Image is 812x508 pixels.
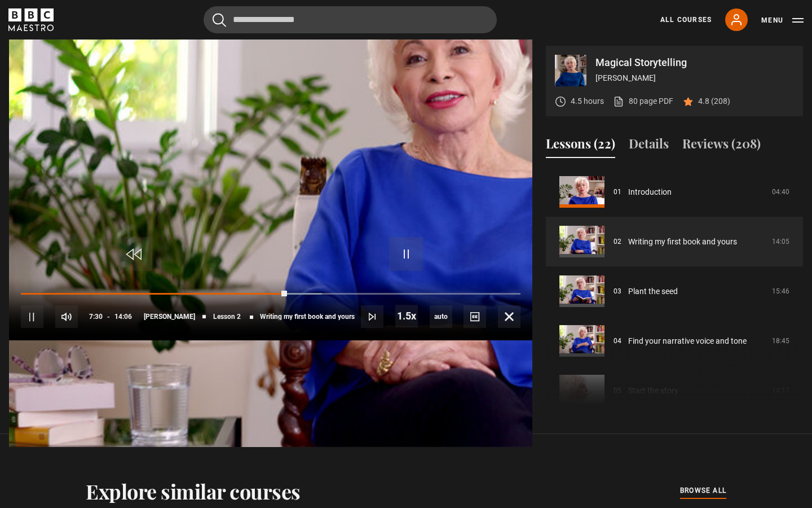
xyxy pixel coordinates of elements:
[761,15,804,26] button: Toggle navigation
[86,479,301,503] h2: Explore similar courses
[628,186,672,198] a: Introduction
[546,134,615,158] button: Lessons (22)
[361,305,383,328] button: Next Lesson
[395,305,418,327] button: Playback Rate
[613,95,673,107] a: 80 page PDF
[114,306,132,327] span: 14:06
[21,293,520,295] div: Progress Bar
[55,305,78,328] button: Mute
[571,95,604,107] p: 4.5 hours
[9,46,532,340] video-js: Video Player
[213,13,226,27] button: Submit the search query
[628,335,747,347] a: Find your narrative voice and tone
[680,485,726,497] a: browse all
[144,313,195,320] span: [PERSON_NAME]
[698,95,730,107] p: 4.8 (208)
[107,313,110,321] span: -
[89,306,103,327] span: 7:30
[628,286,678,297] a: Plant the seed
[204,6,497,33] input: Search
[430,305,452,328] div: Current quality: 1080p
[464,305,486,328] button: Captions
[498,305,520,328] button: Fullscreen
[260,313,355,320] span: Writing my first book and yours
[660,15,712,25] a: All Courses
[595,72,794,84] p: [PERSON_NAME]
[430,305,452,328] span: auto
[213,313,241,320] span: Lesson 2
[680,485,726,496] span: browse all
[21,305,43,328] button: Pause
[682,134,761,158] button: Reviews (208)
[8,8,54,31] svg: BBC Maestro
[595,58,794,68] p: Magical Storytelling
[628,236,737,248] a: Writing my first book and yours
[629,134,669,158] button: Details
